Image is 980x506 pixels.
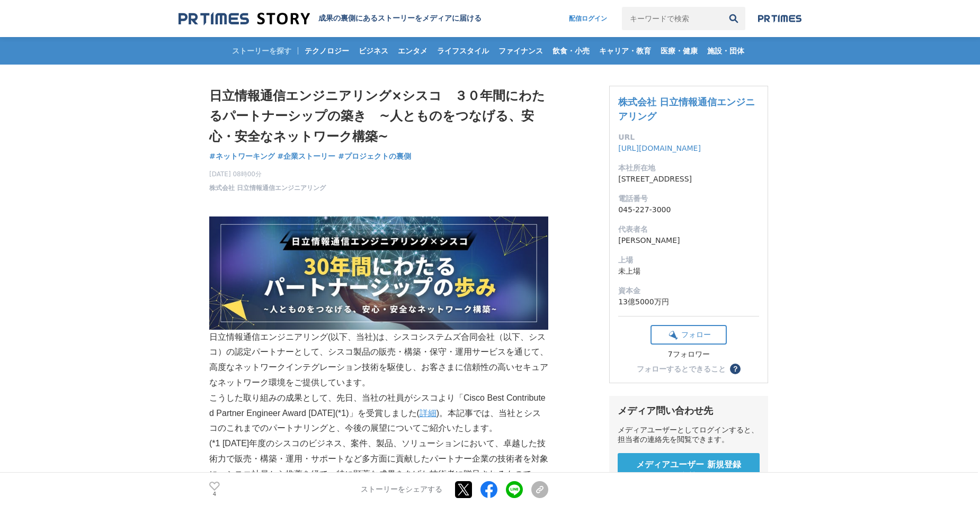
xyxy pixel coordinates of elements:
dt: 代表者名 [618,224,759,235]
a: 株式会社 日立情報通信エンジニアリング [209,183,326,193]
span: テクノロジー [300,46,353,56]
a: エンタメ [394,37,432,65]
a: 施設・団体 [703,37,749,65]
h2: 成果の裏側にあるストーリーをメディアに届ける [318,14,482,23]
p: 日立情報通信エンジニアリング(以下、当社)は、シスコシステムズ合同会社（以下、シスコ）の認定パートナーとして、シスコ製品の販売・構築・保守・運用サービスを通じて、高度なネットワークインテグレーシ... [209,216,548,391]
span: 無料 [682,471,696,480]
img: prtimes [758,14,801,23]
span: 施設・団体 [703,46,749,56]
img: 成果の裏側にあるストーリーをメディアに届ける [179,12,310,26]
a: 詳細 [420,409,436,418]
span: ファイナンス [494,46,547,56]
p: こうした取り組みの成果として、先日、当社の社員がシスコより「Cisco Best Contributed Partner Engineer Award [DATE](*1)」を受賞しました( )... [209,391,548,436]
a: ファイナンス [494,37,547,65]
a: 配信ログイン [558,7,618,30]
dt: 上場 [618,255,759,266]
input: キーワードで検索 [622,7,722,30]
dd: 045-227-3000 [618,204,759,215]
button: ？ [730,364,741,374]
span: #ネットワーキング [209,151,275,161]
span: メディアユーザー 新規登録 [636,459,741,471]
a: 株式会社 日立情報通信エンジニアリング [618,96,755,122]
span: [DATE] 08時00分 [209,169,326,179]
dd: 13億5000万円 [618,296,759,308]
a: 成果の裏側にあるストーリーをメディアに届ける 成果の裏側にあるストーリーをメディアに届ける [179,12,482,26]
a: メディアユーザー 新規登録 無料 [618,453,760,486]
a: テクノロジー [300,37,353,65]
dt: 電話番号 [618,193,759,204]
a: 医療・健康 [656,37,702,65]
a: ライフスタイル [433,37,493,65]
span: エンタメ [394,46,432,56]
a: キャリア・教育 [595,37,655,65]
a: #プロジェクトの裏側 [338,151,411,162]
a: 飲食・小売 [548,37,594,65]
p: ストーリーをシェアする [361,485,442,494]
p: 4 [209,492,220,497]
span: キャリア・教育 [595,46,655,56]
dd: 未上場 [618,266,759,277]
span: ビジネス [354,46,393,56]
a: #企業ストーリー [278,151,336,162]
img: thumbnail_291a6e60-8c83-11f0-9d6d-a329db0dd7a1.png [209,216,548,330]
span: ライフスタイル [433,46,493,56]
a: #ネットワーキング [209,151,275,162]
dt: URL [618,132,759,143]
div: メディア問い合わせ先 [618,404,760,417]
span: 飲食・小売 [548,46,594,56]
dd: [PERSON_NAME] [618,235,759,246]
span: #プロジェクトの裏側 [338,151,411,161]
span: ？ [732,365,739,373]
div: フォローするとできること [637,365,726,373]
span: 医療・健康 [656,46,702,56]
a: ビジネス [354,37,393,65]
button: 検索 [722,7,745,30]
h1: 日立情報通信エンジニアリング×シスコ ３０年間にわたるパートナーシップの築き ~人とものをつなげる、安心・安全なネットワーク構築~ [209,86,548,147]
dd: [STREET_ADDRESS] [618,174,759,185]
div: 7フォロワー [651,350,727,359]
dt: 本社所在地 [618,162,759,174]
button: フォロー [651,325,727,345]
span: #企業ストーリー [278,151,336,161]
dt: 資本金 [618,285,759,296]
div: メディアユーザーとしてログインすると、担当者の連絡先を閲覧できます。 [618,426,760,445]
a: [URL][DOMAIN_NAME] [618,144,701,152]
p: (*1 [DATE]年度のシスコのビジネス、案件、製品、ソリューションにおいて、卓越した技術力で販売・構築・運用・サポートなど多方面に貢献したパートナー企業の技術者を対象に、シスコ社員から推薦を... [209,436,548,497]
